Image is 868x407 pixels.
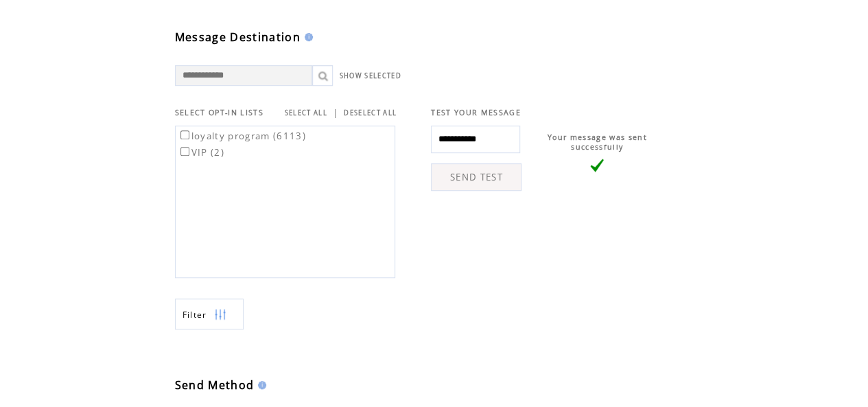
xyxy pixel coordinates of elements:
a: Filter [175,299,244,329]
span: Show filters [183,309,207,321]
span: TEST YOUR MESSAGE [431,108,521,117]
a: SEND TEST [431,163,521,191]
img: help.gif [254,381,266,389]
img: help.gif [301,33,313,41]
a: SELECT ALL [285,108,327,117]
span: Send Method [175,377,255,393]
img: vLarge.png [590,159,604,172]
input: VIP (2) [180,147,189,156]
label: loyalty program (6113) [178,130,306,142]
span: | [333,106,338,119]
span: Message Destination [175,30,301,45]
a: SHOW SELECTED [340,71,401,80]
label: VIP (2) [178,146,224,159]
span: Your message was sent successfully [548,132,647,152]
span: SELECT OPT-IN LISTS [175,108,263,117]
input: loyalty program (6113) [180,130,189,139]
img: filters.png [214,299,226,330]
a: DESELECT ALL [344,108,397,117]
